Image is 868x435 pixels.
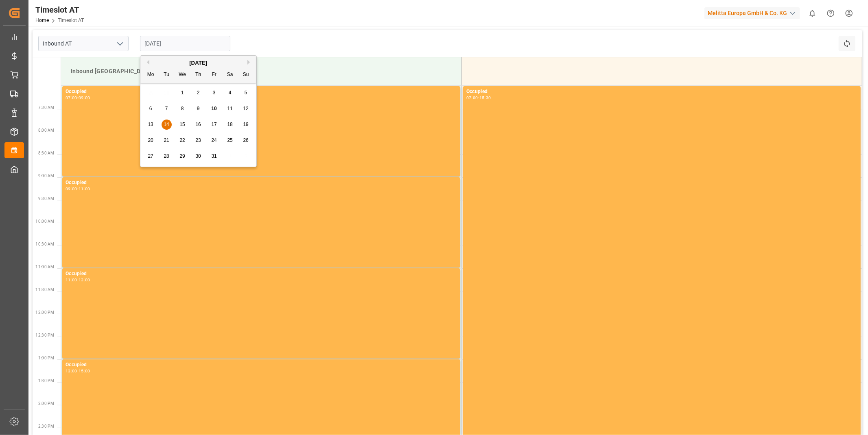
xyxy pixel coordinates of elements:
span: 7:30 AM [38,105,54,110]
div: Inbound [GEOGRAPHIC_DATA] [68,64,455,79]
div: Choose Saturday, October 4th, 2025 [225,88,235,98]
div: Choose Saturday, October 18th, 2025 [225,120,235,130]
div: Choose Tuesday, October 21st, 2025 [162,135,172,146]
span: 12 [243,106,248,111]
div: 07:00 [66,96,77,100]
span: 24 [211,137,216,143]
span: 10:30 AM [35,242,54,246]
span: 6 [149,106,152,111]
span: 9:30 AM [38,196,54,201]
div: Choose Friday, October 3rd, 2025 [209,88,219,98]
span: 12:00 PM [35,310,54,315]
div: Choose Sunday, October 12th, 2025 [241,104,251,114]
span: 13 [148,122,153,127]
div: Occupied [466,88,857,96]
div: - [77,96,79,100]
div: Choose Thursday, October 2nd, 2025 [193,88,203,98]
div: 09:00 [66,187,77,191]
span: 14 [164,122,169,127]
span: 17 [211,122,216,127]
div: Choose Wednesday, October 8th, 2025 [177,104,188,114]
button: Help Center [822,4,840,22]
span: 29 [179,153,185,159]
span: 8 [181,106,184,111]
button: open menu [114,37,126,50]
div: Choose Friday, October 17th, 2025 [209,120,219,130]
div: 07:00 [466,96,478,100]
div: Occupied [66,179,457,187]
div: Choose Wednesday, October 29th, 2025 [177,151,188,161]
span: 23 [195,137,201,143]
div: Choose Wednesday, October 15th, 2025 [177,120,188,130]
span: 10:00 AM [35,219,54,224]
span: 2:30 PM [38,424,54,428]
div: Fr [209,70,219,80]
button: show 0 new notifications [803,4,822,22]
span: 20 [148,137,153,143]
div: Melitta Europa GmbH & Co. KG [704,7,800,19]
div: Choose Saturday, October 11th, 2025 [225,104,235,114]
span: 30 [195,153,201,159]
div: Occupied [66,88,457,96]
div: Choose Wednesday, October 22nd, 2025 [177,135,188,146]
div: Choose Saturday, October 25th, 2025 [225,135,235,146]
span: 22 [179,137,185,143]
div: Choose Sunday, October 26th, 2025 [241,135,251,146]
span: 1:00 PM [38,356,54,360]
div: - [77,369,79,373]
span: 8:30 AM [38,151,54,155]
div: Th [193,70,203,80]
a: Home [35,17,49,23]
button: Next Month [247,60,252,65]
div: Choose Friday, October 24th, 2025 [209,135,219,146]
span: 27 [148,153,153,159]
div: Occupied [66,361,457,369]
div: Choose Tuesday, October 14th, 2025 [162,120,172,130]
div: Sa [225,70,235,80]
span: 28 [164,153,169,159]
div: Choose Tuesday, October 7th, 2025 [162,104,172,114]
span: 3 [213,90,216,96]
div: 15:00 [79,369,90,373]
span: 2:00 PM [38,401,54,406]
div: Choose Wednesday, October 1st, 2025 [177,88,188,98]
div: Mo [146,70,156,80]
div: Choose Thursday, October 16th, 2025 [193,120,203,130]
span: 1 [181,90,184,96]
span: 11 [227,106,232,111]
span: 25 [227,137,232,143]
span: 21 [164,137,169,143]
div: Choose Thursday, October 9th, 2025 [193,104,203,114]
div: - [478,96,479,100]
div: 09:00 [79,96,90,100]
input: DD.MM.YYYY [140,36,230,51]
button: Melitta Europa GmbH & Co. KG [704,5,803,21]
div: 11:00 [79,187,90,191]
div: Choose Monday, October 27th, 2025 [146,151,156,161]
span: 8:00 AM [38,128,54,133]
div: Choose Monday, October 20th, 2025 [146,135,156,146]
div: month 2025-10 [143,85,254,164]
span: 9:00 AM [38,174,54,178]
span: 5 [245,90,247,96]
div: Choose Friday, October 31st, 2025 [209,151,219,161]
div: 13:00 [66,369,77,373]
div: Occupied [66,270,457,278]
span: 11:30 AM [35,287,54,292]
div: 13:00 [79,278,90,282]
div: Timeslot AT [35,4,84,16]
span: 26 [243,137,248,143]
span: 1:30 PM [38,378,54,383]
div: Choose Tuesday, October 28th, 2025 [162,151,172,161]
span: 16 [195,122,201,127]
div: 15:30 [479,96,491,100]
span: 19 [243,122,248,127]
div: - [77,187,79,191]
button: Previous Month [144,60,149,65]
span: 2 [197,90,200,96]
div: Choose Sunday, October 19th, 2025 [241,120,251,130]
div: Tu [162,70,172,80]
div: - [77,278,79,282]
div: Choose Thursday, October 23rd, 2025 [193,135,203,146]
span: 12:30 PM [35,333,54,337]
